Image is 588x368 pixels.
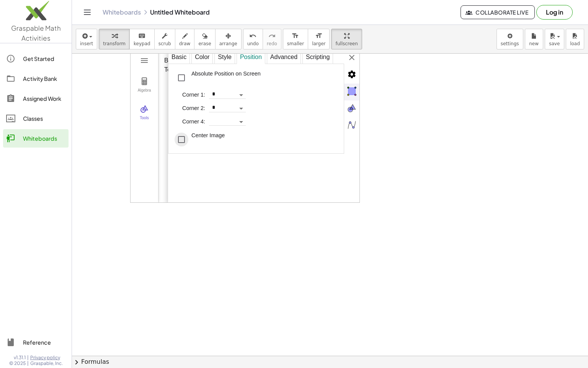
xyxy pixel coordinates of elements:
[287,41,304,46] span: smaller
[344,117,359,134] li: Algebra
[570,41,580,46] span: load
[164,136,195,163] button: Segment. Select two points or positions
[191,70,261,85] div: Absolute Position on Screen
[132,88,157,99] div: Algebra
[267,50,301,64] div: Advanced
[312,41,325,46] span: larger
[198,41,211,46] span: erase
[76,29,97,49] button: insert
[566,29,584,49] button: load
[344,84,359,99] img: +BYZew2HetlLUgjQGhbkEwQ0RWxRJqVOT3ZrtqcAub6T6YgSpKbhRW0c5m7hZOX5QVdyFiRLvrbcgIw0OUM7S0rPQAAAABJRU...
[283,29,308,49] button: format_sizesmaller
[344,67,359,84] li: Advanced
[3,333,69,352] a: Reference
[191,132,225,147] div: Center Image
[175,29,195,49] button: draw
[175,92,205,98] label: Corner 1:
[140,56,149,65] img: Main Menu
[497,29,523,49] button: settings
[9,360,26,366] span: © 2025
[81,6,93,18] button: Toggle navigation
[138,31,145,41] i: keyboard
[129,29,155,49] button: keyboardkeypad
[164,165,195,192] button: Line. Select two points or positions
[247,41,259,46] span: undo
[168,50,190,64] div: Basic
[175,118,205,125] label: Corner 4:
[23,94,65,103] div: Assigned Work
[164,181,195,192] div: Line
[219,41,237,46] span: arrange
[194,29,215,49] button: erase
[545,29,564,49] button: save
[27,355,29,361] span: |
[3,69,69,88] a: Activity Bank
[154,29,175,49] button: scrub
[308,29,330,49] button: format_sizelarger
[175,129,225,150] div: Center Image
[103,41,126,46] span: transform
[461,5,535,19] button: Collaborate Live
[164,94,195,105] div: Move
[175,105,205,111] label: Corner 2:
[344,100,359,116] img: svg+xml;base64,PHN2ZyB4bWxucz0iaHR0cDovL3d3dy53My5vcmcvMjAwMC9zdmciIHZpZXdCb3g9IjAgMCA1MTIgNTEyIi...
[344,67,359,82] img: svg+xml;base64,PHN2ZyB4bWxucz0iaHR0cDovL3d3dy53My5vcmcvMjAwMC9zdmciIHdpZHRoPSIyNCIgaGVpZ2h0PSIyNC...
[243,29,263,49] button: undoundo
[344,117,359,133] img: svg+xml;base64,PHN2ZyB4bWxucz0iaHR0cDovL3d3dy53My5vcmcvMjAwMC9zdmciIHhtbG5zOnhsaW5rPSJodHRwOi8vd3...
[164,56,190,74] div: Basic Tools
[3,129,69,148] a: Whiteboards
[99,29,130,49] button: transform
[292,31,299,41] i: format_size
[249,31,256,41] i: undo
[344,100,359,117] li: Graphics
[23,134,65,143] div: Whiteboards
[175,67,261,89] div: Absolute Position on Screen
[344,50,359,65] img: svg+xml;base64,PHN2ZyB4bWxucz0iaHR0cDovL3d3dy53My5vcmcvMjAwMC9zdmciIHdpZHRoPSIyNCIgaGVpZ2h0PSIyNC...
[80,41,93,46] span: insert
[335,41,358,46] span: fullscreen
[263,29,281,49] button: redoredo
[3,89,69,108] a: Assigned Work
[23,114,65,123] div: Classes
[214,50,235,64] div: Style
[267,41,277,46] span: redo
[302,50,333,64] div: Scripting
[536,5,573,20] button: Log in
[103,8,141,16] a: Whiteboards
[3,49,69,68] a: Get Started
[467,9,528,16] span: Collaborate Live
[130,49,360,203] div: Geometry
[23,74,65,83] div: Activity Bank
[164,77,195,105] button: Move. Drag or select object
[164,107,195,134] button: Point. Select position or line, function, or curve
[268,31,276,41] i: redo
[331,29,362,49] button: fullscreen
[215,29,242,49] button: arrange
[134,41,150,46] span: keypad
[164,123,195,134] div: Point
[164,152,195,163] div: Segment
[3,109,69,128] a: Classes
[30,360,63,366] span: Graspable, Inc.
[72,356,588,368] button: chevron_rightFormulas
[529,41,539,46] span: new
[158,41,171,46] span: scrub
[501,41,519,46] span: settings
[11,24,61,42] span: Graspable Math Activities
[315,31,322,41] i: format_size
[14,355,26,361] span: v1.31.1
[132,116,157,127] div: Tools
[191,50,213,64] div: Color
[27,360,29,366] span: |
[30,355,63,361] a: Privacy policy
[23,338,65,347] div: Reference
[525,29,543,49] button: new
[237,50,265,64] div: Position
[549,41,560,46] span: save
[344,84,359,100] li: Objects
[179,41,191,46] span: draw
[72,358,81,367] span: chevron_right
[23,54,65,63] div: Get Started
